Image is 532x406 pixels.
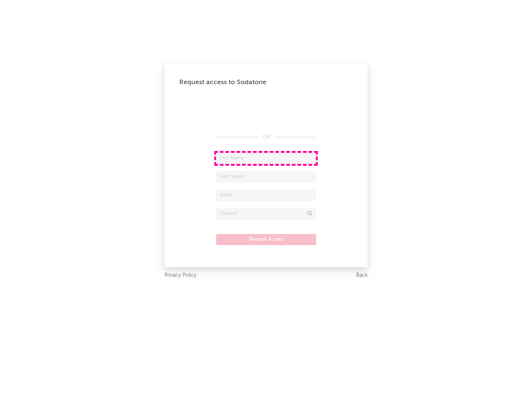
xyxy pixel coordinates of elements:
[179,78,353,87] div: Request access to Sodatone
[356,271,368,280] a: Back
[216,133,316,142] div: OR
[216,171,316,182] input: Last Name
[164,271,197,280] a: Privacy Policy
[216,234,316,245] button: Request Access
[216,190,316,201] input: Email
[216,208,316,219] input: Division
[216,153,316,164] input: First Name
